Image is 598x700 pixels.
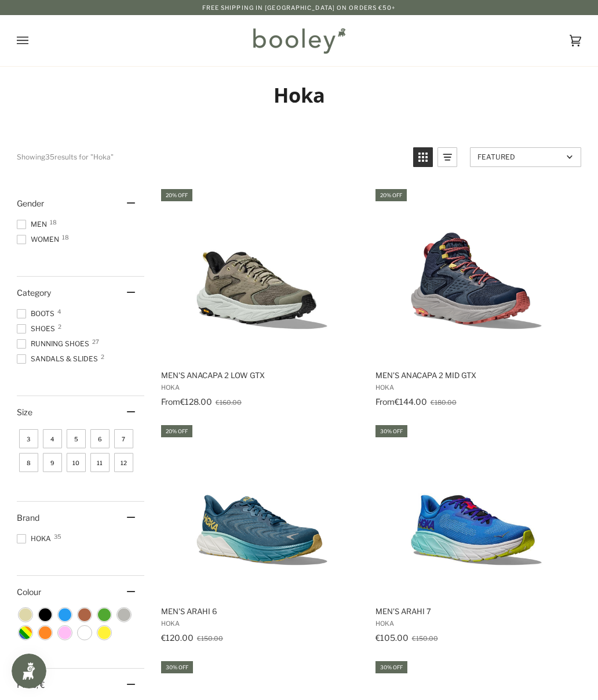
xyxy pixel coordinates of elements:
[50,219,57,225] span: 18
[98,626,111,639] span: Colour: Yellow
[59,626,71,639] span: Colour: Pink
[17,288,51,298] span: Category
[180,397,212,407] span: €128.00
[375,370,578,380] span: Men's Anacapa 2 Mid GTX
[43,429,62,448] span: Size: 4
[57,309,61,314] span: 4
[437,147,457,167] a: View list mode
[375,189,407,201] div: 20% off
[412,634,438,643] span: €150.00
[101,354,104,360] span: 2
[17,339,93,349] span: Running Shoes
[175,187,349,361] img: Hoka Men's Anacapa 2 Low GTX Olive Haze / Mercury - Booley Galway
[17,354,101,364] span: Sandals & Slides
[19,608,32,621] span: Colour: Beige
[78,608,91,621] span: Colour: Brown
[19,626,32,639] span: Colour: Multicolour
[161,661,193,673] div: 30% off
[216,398,242,407] span: €160.00
[67,429,86,448] span: Size: 5
[39,626,52,639] span: Colour: Orange
[389,423,563,597] img: Hoka Men's Arahi 7 Virtual Blue / Cerise - Booley Galway
[375,619,578,628] span: Hoka
[118,608,130,621] span: Colour: Grey
[12,654,46,688] iframe: Button to open loyalty program pop-up
[90,429,110,448] span: Size: 6
[248,24,349,57] img: Booley
[45,153,54,161] b: 35
[17,219,50,230] span: Men
[17,407,32,417] span: Size
[92,339,99,344] span: 27
[58,324,61,329] span: 2
[17,15,52,66] button: Open menu
[159,187,365,411] a: Men's Anacapa 2 Low GTX
[114,429,133,448] span: Size: 7
[17,587,50,597] span: Colour
[161,606,363,616] span: Men's Arahi 6
[98,608,111,621] span: Colour: Green
[161,619,363,628] span: Hoka
[59,608,71,621] span: Colour: Blue
[17,234,63,245] span: Women
[43,453,62,472] span: Size: 9
[161,633,194,643] span: €120.00
[374,187,579,411] a: Men's Anacapa 2 Mid GTX
[17,82,581,107] h1: Hoka
[161,397,180,407] span: From
[17,309,58,319] span: Boots
[39,608,52,621] span: Colour: Black
[78,626,91,639] span: Colour: White
[375,633,409,643] span: €105.00
[90,453,110,472] span: Size: 11
[17,513,39,523] span: Brand
[17,534,54,544] span: Hoka
[389,187,563,361] img: Hoka Men's Anacapa 2 Mid GTX Outer Space / Grey - Booley Galway
[17,324,59,334] span: Shoes
[375,383,578,391] span: Hoka
[375,606,578,616] span: Men's Arahi 7
[54,534,61,539] span: 35
[375,397,395,407] span: From
[395,397,427,407] span: €144.00
[161,383,363,391] span: Hoka
[67,453,86,472] span: Size: 10
[470,147,581,167] a: Sort options
[62,234,69,240] span: 18
[19,429,38,448] span: Size: 3
[114,453,133,472] span: Size: 12
[17,198,44,208] span: Gender
[19,453,38,472] span: Size: 8
[413,147,433,167] a: View grid mode
[197,634,223,643] span: €150.00
[17,147,404,167] div: Showing results for "Hoka"
[431,398,457,407] span: €180.00
[159,423,365,647] a: Men's Arahi 6
[375,425,407,437] div: 30% off
[202,3,396,12] p: Free Shipping in [GEOGRAPHIC_DATA] on Orders €50+
[477,153,563,161] span: Featured
[374,423,579,647] a: Men's Arahi 7
[375,661,407,673] div: 30% off
[161,189,192,201] div: 20% off
[161,370,363,380] span: Men's Anacapa 2 Low GTX
[161,425,192,437] div: 20% off
[175,423,349,597] img: Hoka Men's Arahi 6 Bluesteel / Sunlit Ocean - Booley Galway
